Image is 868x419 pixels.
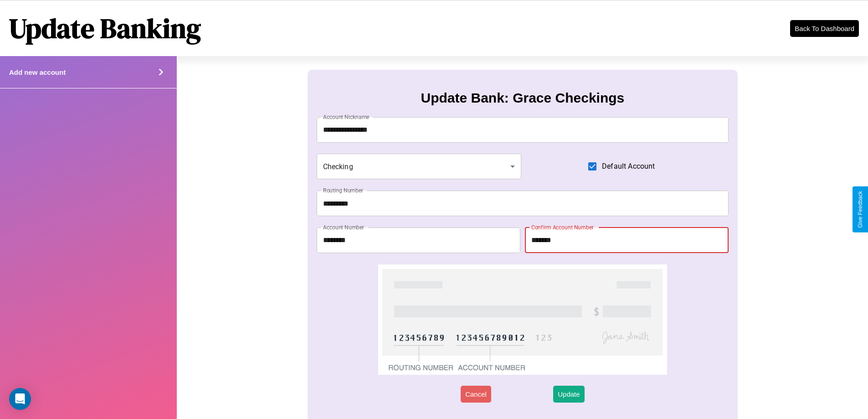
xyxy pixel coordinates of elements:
div: Give Feedback [857,191,863,228]
h4: Add new account [9,68,66,76]
button: Update [553,386,584,403]
h3: Update Bank: Grace Checkings [421,90,624,106]
label: Routing Number [323,186,363,194]
label: Account Number [323,223,364,231]
label: Account Nickname [323,113,370,121]
img: check [378,264,667,375]
h1: Update Banking [9,10,201,47]
label: Confirm Account Number [531,223,594,231]
div: Checking [317,154,522,179]
button: Back To Dashboard [790,20,859,37]
div: Open Intercom Messenger [9,388,31,410]
button: Cancel [461,386,491,403]
span: Default Account [602,161,655,172]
